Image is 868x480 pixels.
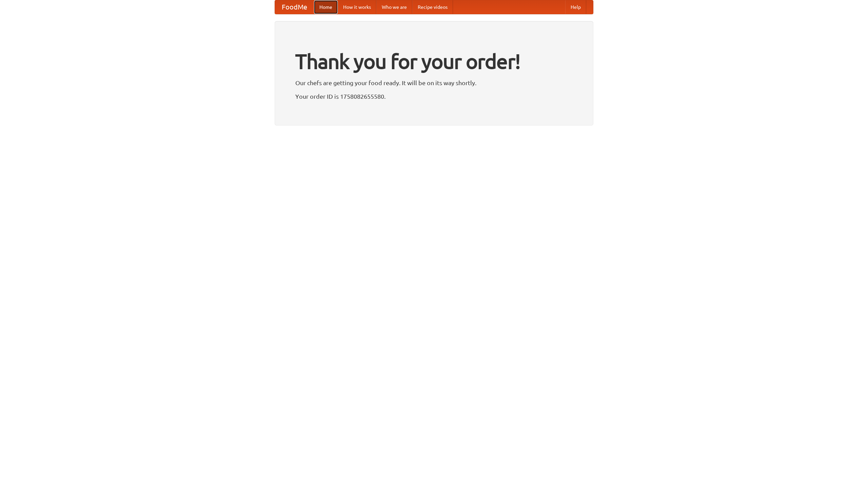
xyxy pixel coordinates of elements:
[412,0,453,14] a: Recipe videos
[314,0,338,14] a: Home
[275,0,314,14] a: FoodMe
[295,78,573,88] p: Our chefs are getting your food ready. It will be on its way shortly.
[376,0,412,14] a: Who we are
[295,45,573,78] h1: Thank you for your order!
[295,91,573,101] p: Your order ID is 1758082655580.
[338,0,376,14] a: How it works
[565,0,586,14] a: Help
